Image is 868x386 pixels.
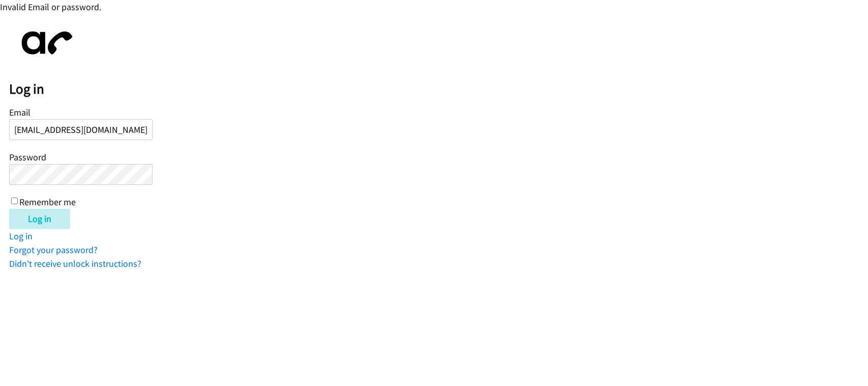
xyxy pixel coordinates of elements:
[19,196,76,208] label: Remember me
[9,258,141,269] a: Didn't receive unlock instructions?
[9,230,33,242] a: Log in
[9,244,98,256] a: Forgot your password?
[9,80,868,98] h2: Log in
[9,106,31,118] label: Email
[9,209,70,229] input: Log in
[9,151,46,163] label: Password
[9,23,80,63] img: aphone-8a226864a2ddd6a5e75d1ebefc011f4aa8f32683c2d82f3fb0802fe031f96514.svg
